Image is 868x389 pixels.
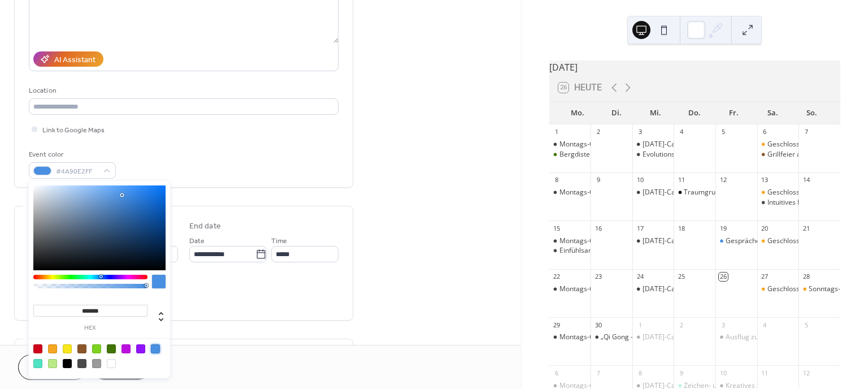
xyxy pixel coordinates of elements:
[636,369,644,377] div: 8
[549,150,591,159] div: Bergdistel Kräuterrunde
[77,359,86,368] div: #4A4A4A
[719,176,727,184] div: 12
[54,54,96,66] div: AI Assistant
[594,224,602,232] div: 16
[549,284,591,294] div: Montags-Café mit Angelika
[549,188,591,197] div: Montags-Café mit Angelika
[553,273,561,281] div: 22
[757,188,799,197] div: Geschlossene Spielgruppe
[559,284,645,294] div: Montags-Café mit Angelika
[802,224,810,232] div: 21
[594,176,602,184] div: 9
[553,369,561,377] div: 6
[719,224,727,232] div: 19
[726,236,842,246] div: Gespräche mit Gopal - public viewing
[677,273,685,281] div: 25
[715,236,757,246] div: Gespräche mit Gopal - public viewing
[549,246,591,256] div: Einfühlsame Kommunikation – Offene Übungsgruppe
[802,369,810,377] div: 12
[636,224,644,232] div: 17
[594,369,602,377] div: 7
[767,140,851,149] div: Geschlossene Spielgruppe
[42,124,105,136] span: Link to Google Maps
[48,359,57,368] div: #B8E986
[802,273,810,281] div: 28
[798,284,840,294] div: Sonntags-Spiele Café mit Karin Sch.
[107,359,116,368] div: #FFFFFF
[549,236,591,246] div: Montags-Café mit Angelika
[559,246,726,256] div: Einfühlsame Kommunikation – Offene Übungsgruppe
[757,198,799,208] div: Intuitives Malen
[63,359,72,368] div: #000000
[56,166,98,178] span: #4A90E2FF
[553,321,561,329] div: 29
[643,236,682,246] div: [DATE]-Café
[767,198,817,208] div: Intuitives Malen
[761,128,769,136] div: 6
[549,140,591,149] div: Montags-Café mit Angelika
[632,188,674,197] div: Mittwoch-Café
[753,102,792,124] div: Sa.
[684,188,794,197] div: Traumgruppe mit [PERSON_NAME]
[643,188,682,197] div: [DATE]-Café
[761,273,769,281] div: 27
[719,128,727,136] div: 5
[719,273,727,281] div: 26
[761,369,769,377] div: 11
[33,325,147,331] label: hex
[632,332,674,342] div: Mittwoch-Café
[151,344,160,353] div: #4A90E2
[121,344,131,353] div: #BD10E0
[719,369,727,377] div: 10
[33,51,103,67] button: AI Assistant
[757,284,799,294] div: Geschlossene Spielgruppe
[636,321,644,329] div: 1
[632,236,674,246] div: Mittwoch-Café
[632,140,674,149] div: Mittwoch-Café
[643,284,682,294] div: [DATE]-Café
[715,332,757,342] div: Ausflug zum Schwazer Knappensteig mit Helga
[767,188,851,197] div: Geschlossene Spielgruppe
[677,128,685,136] div: 4
[636,128,644,136] div: 3
[675,102,714,124] div: Do.
[549,332,591,342] div: Montags-Café mit Angelika
[757,150,799,159] div: Grillfeier auf Bernhards Hütte
[29,149,114,161] div: Event color
[677,176,685,184] div: 11
[674,188,715,197] div: Traumgruppe mit Christa Wolf
[189,221,221,232] div: End date
[594,321,602,329] div: 30
[549,60,840,74] div: [DATE]
[802,321,810,329] div: 5
[802,176,810,184] div: 14
[677,369,685,377] div: 9
[597,102,636,124] div: Di.
[559,188,645,197] div: Montags-Café mit Angelika
[636,273,644,281] div: 24
[677,224,685,232] div: 18
[553,176,561,184] div: 8
[18,355,88,380] button: Cancel
[757,140,799,149] div: Geschlossene Spielgruppe
[591,332,632,342] div: „Qi Gong – Der Genuss des Jetzt“
[559,150,636,159] div: Bergdistel Kräuterrunde
[643,332,682,342] div: [DATE]-Café
[632,150,674,159] div: Evolutionsabend
[632,284,674,294] div: Mittwoch-Café
[136,344,145,353] div: #9013FE
[559,236,645,246] div: Montags-Café mit Angelika
[643,150,695,159] div: Evolutionsabend
[33,344,42,353] div: #D0021B
[92,359,101,368] div: #9B9B9B
[719,321,727,329] div: 3
[767,236,851,246] div: Geschlossene Spielgruppe
[601,332,704,342] div: „Qi Gong – Der Genuss des Jetzt“
[558,102,597,124] div: Mo.
[559,140,645,149] div: Montags-Café mit Angelika
[767,284,851,294] div: Geschlossene Spielgruppe
[761,176,769,184] div: 13
[594,128,602,136] div: 2
[636,176,644,184] div: 10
